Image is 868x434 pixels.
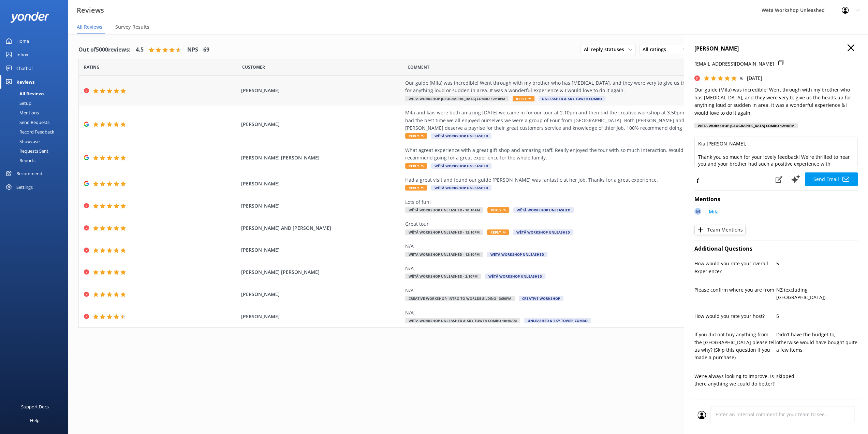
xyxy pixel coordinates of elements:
div: N/A [405,265,716,272]
a: Setup [4,98,68,108]
div: Requests Sent [4,146,48,156]
span: [PERSON_NAME] [PERSON_NAME] [241,268,402,276]
span: Wētā Workshop Unleashed [431,133,491,139]
span: Reply [513,96,534,101]
span: Question [408,64,429,70]
div: Mila and kais were both amazing [DATE] we came in for our tour at 2.10pm and then did the creativ... [405,109,716,132]
button: Close [848,44,854,52]
div: Reports [4,156,35,165]
span: Wētā Workshop Unleashed [431,163,491,169]
span: Unleashed & Sky Tower Combo [524,318,591,323]
p: Mila [709,208,719,215]
h4: [PERSON_NAME] [694,44,858,53]
span: [PERSON_NAME] [241,202,402,210]
span: [PERSON_NAME] [241,313,402,320]
h4: Mentions [694,195,858,204]
span: [PERSON_NAME] AND [PERSON_NAME] [241,224,402,232]
p: Please confirm where you are from [694,286,776,294]
h4: Additional Questions [694,244,858,253]
button: Send Email [805,172,858,186]
div: Settings [16,180,33,194]
a: Requests Sent [4,146,68,156]
div: Lots of fun! [405,198,716,206]
div: Send Requests [4,117,49,127]
button: Team Mentions [694,225,746,235]
a: Showcase [4,137,68,146]
span: All ratings [643,46,670,53]
a: Record Feedback [4,127,68,137]
div: Home [16,34,29,48]
span: 5 [740,75,743,82]
p: [DATE] [747,74,762,82]
div: N/A [405,309,716,317]
a: Reports [4,156,68,165]
span: Reply [487,207,509,213]
span: Wētā Workshop Unleashed - 12:10pm [405,229,483,235]
span: [PERSON_NAME] [241,180,402,187]
p: skipped [776,373,858,380]
div: All Reviews [4,89,44,98]
div: M [694,208,701,215]
div: Help [30,414,40,427]
span: Reply [487,229,509,235]
div: Great tour [405,220,716,228]
span: Unleashed & Sky Tower Combo [539,96,605,101]
div: Our guide (Mila) was incredible! Went through with my brother who has [MEDICAL_DATA], and they we... [405,79,716,95]
p: Didn’t have the budget to, otherwise would have bought quite a few items [776,331,858,354]
div: Had a great visit and found our guide [PERSON_NAME] was fantastic at her job. Thanks for a great ... [405,176,716,184]
div: Reviews [16,75,34,89]
img: yonder-white-logo.png [10,12,49,23]
p: NZ (excluding [GEOGRAPHIC_DATA]) [776,286,858,302]
p: If you did not buy anything from the [GEOGRAPHIC_DATA] please tell us why? (Skip this question if... [694,331,776,362]
a: Send Requests [4,117,68,127]
div: Showcase [4,137,40,146]
span: Wētā Workshop Unleashed [485,274,545,279]
a: All Reviews [4,89,68,98]
div: Wētā Workshop [GEOGRAPHIC_DATA] COMBO 12:10pm [694,123,798,128]
div: Mentions [4,108,39,117]
p: Our guide (Mila) was incredible! Went through with my brother who has [MEDICAL_DATA], and they we... [694,86,858,117]
div: What agreat experience with a great gift shop and amazing staff. Really enjoyed the tour with so ... [405,146,716,162]
span: Creative Workshop [519,296,563,301]
div: Record Feedback [4,127,54,137]
p: [EMAIL_ADDRESS][DOMAIN_NAME] [694,60,774,68]
h4: 4.5 [136,45,144,54]
p: 5 [776,312,858,320]
span: Wētā Workshop Unleashed - 10:10am [405,207,483,213]
span: Wētā Workshop Unleashed - 2:10pm [405,274,481,279]
img: user_profile.svg [697,411,706,419]
h4: NPS [187,45,198,54]
a: Mentions [4,108,68,117]
span: [PERSON_NAME] [241,246,402,254]
h3: Reviews [77,5,104,16]
div: Inbox [16,48,28,61]
p: How would you rate your host? [694,312,776,320]
span: [PERSON_NAME] [241,291,402,298]
textarea: Kia [PERSON_NAME], Thank you so much for your lovely feedback! We're thrilled to hear you and you... [694,137,858,167]
span: Reply [405,163,427,169]
span: [PERSON_NAME] [241,87,402,94]
div: Support Docs [21,400,49,414]
p: How would you rate your overall experience? [694,260,776,275]
div: Setup [4,98,31,108]
span: Wētā Workshop Unleashed & Sky Tower COMBO 10:10am [405,318,520,323]
div: N/A [405,287,716,294]
h4: 69 [203,45,209,54]
span: Wētā Workshop Unleashed [487,252,547,257]
span: Survey Results [115,24,149,30]
span: Wētā Workshop Unleashed - 12:10pm [405,252,483,257]
h4: Out of 5000 reviews: [78,45,131,54]
span: Wētā Workshop Unleashed [513,207,574,213]
span: Date [84,64,100,70]
span: Date [242,64,265,70]
div: Recommend [16,167,42,180]
a: Mila [705,208,719,217]
span: [PERSON_NAME] [241,121,402,128]
span: All Reviews [77,24,102,30]
span: Wētā Workshop Unleashed [513,229,573,235]
p: We’re always looking to improve. Is there anything we could do better? [694,373,776,388]
div: Chatbot [16,61,33,75]
span: All reply statuses [584,46,628,53]
span: [PERSON_NAME] [PERSON_NAME] [241,154,402,162]
p: 5 [776,260,858,267]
